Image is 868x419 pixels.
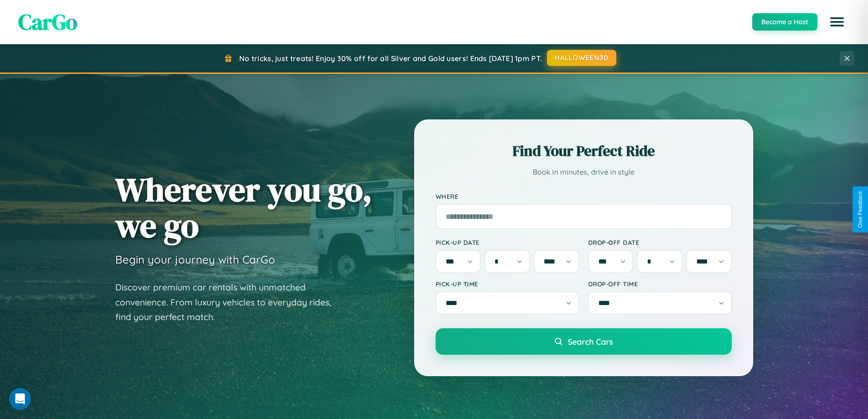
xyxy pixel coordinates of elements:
[568,336,613,347] span: Search Cars
[115,280,343,325] p: Discover premium car rentals with unmatched convenience. From luxury vehicles to everyday rides, ...
[115,171,372,243] h1: Wherever you go, we go
[547,50,616,66] button: HALLOWEEN30
[436,328,732,355] button: Search Cars
[436,238,579,246] label: Pick-up Date
[824,9,850,35] button: Open menu
[115,253,275,266] h3: Begin your journey with CarGo
[436,141,732,161] h2: Find Your Perfect Ride
[239,54,542,63] span: No tricks, just treats! Enjoy 30% off for all Silver and Gold users! Ends [DATE] 1pm PT.
[9,388,31,410] iframe: Intercom live chat
[18,7,77,37] span: CarGo
[752,13,817,31] button: Become a Host
[857,191,863,228] div: Give Feedback
[436,280,579,288] label: Pick-up Time
[436,166,732,179] p: Book in minutes, drive in style
[588,238,732,246] label: Drop-off Date
[436,192,732,200] label: Where
[588,280,732,288] label: Drop-off Time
